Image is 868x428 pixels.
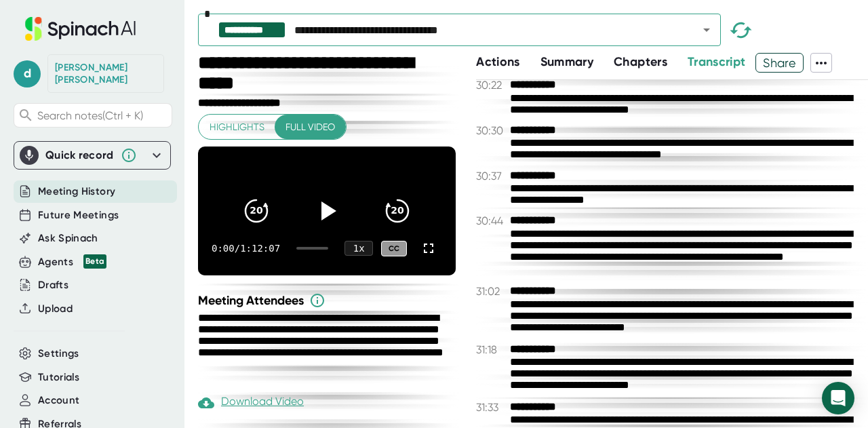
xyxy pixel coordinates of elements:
button: Meeting History [38,184,115,199]
span: Search notes (Ctrl + K) [37,109,143,122]
button: Full video [275,115,346,140]
div: Quick record [20,142,165,169]
button: Open [697,20,716,39]
span: Transcript [688,54,746,69]
button: Upload [38,301,73,317]
div: Agents [38,254,106,270]
span: Chapters [614,54,667,69]
button: Summary [540,53,593,71]
span: d [14,60,41,87]
span: Share [756,51,803,75]
span: 31:18 [476,343,507,356]
button: Share [755,53,804,73]
span: 30:22 [476,79,507,92]
button: Actions [476,53,519,71]
div: CC [381,241,407,256]
div: Danny Drees [55,62,157,85]
span: Summary [540,54,593,69]
button: Drafts [38,277,68,293]
span: Highlights [210,119,264,136]
div: 0:00 / 1:12:07 [212,243,280,254]
button: Settings [38,346,79,362]
span: 30:37 [476,170,507,182]
span: 31:02 [476,285,507,298]
button: Chapters [614,53,667,71]
span: Full video [285,119,335,136]
div: 1 x [344,241,373,256]
button: Future Meetings [38,208,119,223]
span: 30:30 [476,124,507,137]
button: Highlights [199,115,275,140]
button: Tutorials [38,370,79,385]
span: 30:44 [476,214,507,227]
span: 31:33 [476,401,507,414]
button: Ask Spinach [38,231,98,246]
div: Open Intercom Messenger [822,382,854,414]
button: Transcript [688,53,746,71]
div: Download Video [198,395,304,411]
div: Quick record [45,149,114,162]
button: Agents Beta [38,254,106,270]
div: Meeting Attendees [198,292,459,309]
div: Beta [83,254,106,269]
button: Account [38,393,79,408]
span: Actions [476,54,519,69]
